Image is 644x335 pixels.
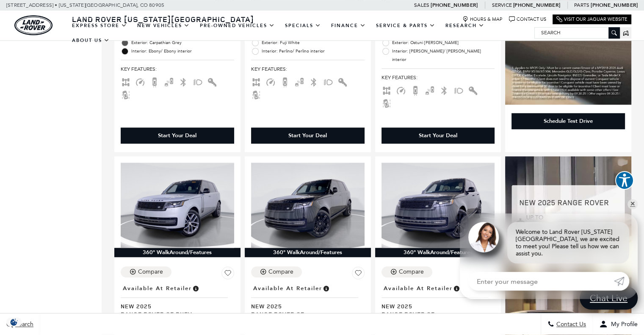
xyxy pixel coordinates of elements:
input: Search [535,28,619,38]
a: Available at RetailerNew 2025Range Rover SE PHEV [121,282,234,318]
span: Land Rover [US_STATE][GEOGRAPHIC_DATA] [72,14,254,24]
nav: Main Navigation [67,18,534,48]
span: Available at Retailer [123,284,192,293]
img: 2025 LAND ROVER Range Rover SE PHEV [121,163,234,248]
div: Start Your Deal [381,127,495,144]
a: Specials [280,18,326,33]
span: Vehicle is in stock and ready for immediate delivery. Due to demand, availability is subject to c... [322,284,330,293]
span: Backup Camera [149,78,160,84]
span: Range Rover SE [251,310,358,318]
a: Contact Us [509,16,546,22]
a: [STREET_ADDRESS] • [US_STATE][GEOGRAPHIC_DATA], CO 80905 [6,2,164,8]
img: Agent profile photo [468,222,499,252]
a: [PHONE_NUMBER] [431,2,478,8]
a: New Vehicles [132,18,195,33]
button: Explore your accessibility options [615,171,634,190]
span: Service [492,2,511,8]
span: Blind Spot Monitor [294,78,304,84]
a: About Us [67,33,115,48]
span: Blind Spot Monitor [425,87,435,93]
a: Pre-Owned Vehicles [195,18,280,33]
span: Blind Spot Monitor [164,78,174,84]
span: AWD [251,78,261,84]
section: Click to Open Cookie Consent Modal [4,318,24,327]
span: Fog Lights [453,87,464,93]
div: Start Your Deal [419,132,457,139]
img: 2025 LAND ROVER Range Rover SE [251,163,365,248]
div: Schedule Test Drive [511,113,625,129]
span: Keyless Entry [207,78,217,84]
a: Finance [326,18,371,33]
div: 360° WalkAround/Features [114,248,240,257]
span: Key Features : [251,64,365,74]
span: Vehicle is in stock and ready for immediate delivery. Due to demand, availability is subject to c... [192,284,199,293]
button: Save Vehicle [221,266,234,282]
div: Welcome to Land Rover [US_STATE][GEOGRAPHIC_DATA], we are excited to meet you! Please tell us how... [507,222,629,263]
span: Interior: [PERSON_NAME]/ [PERSON_NAME] interior [392,47,495,64]
span: Available at Retailer [384,284,453,293]
img: Opt-Out Icon [4,318,24,327]
span: Adaptive Cruise Control [265,78,276,84]
button: Compare Vehicle [381,266,432,277]
span: AWD [121,78,131,84]
span: Backup Camera [410,87,420,93]
a: Research [440,18,489,33]
span: Keyless Entry [468,87,478,93]
span: Sales [414,2,429,8]
span: New 2025 [121,302,228,310]
input: Enter your message [468,272,614,291]
span: Vehicle is in stock and ready for immediate delivery. Due to demand, availability is subject to c... [453,284,460,293]
a: EXPRESS STORE [67,18,132,33]
span: Bluetooth [178,78,188,84]
aside: Accessibility Help Desk [615,171,634,191]
div: Compare [268,268,293,276]
a: Available at RetailerNew 2025Range Rover SE [251,282,365,318]
div: Start Your Deal [158,132,196,139]
button: Compare Vehicle [251,266,302,277]
span: Backup Camera [280,78,290,84]
span: Contact Us [554,321,586,328]
span: New 2025 [381,302,489,310]
div: 360° WalkAround/Features [245,248,371,257]
span: Keyless Entry [337,78,348,84]
div: 360° WalkAround/Features [375,248,501,257]
button: Save Vehicle [352,266,365,282]
span: Range Rover SE [381,310,489,318]
button: Open user profile menu [593,314,644,335]
a: land-rover [14,15,53,35]
a: Service & Parts [371,18,440,33]
span: Lane Warning [251,91,261,97]
img: 2025 LAND ROVER Range Rover SE [381,163,495,248]
span: Range Rover SE PHEV [121,310,228,318]
img: Land Rover [14,15,53,35]
span: Fog Lights [323,78,333,84]
span: Lane Warning [121,91,131,97]
a: Visit Our Jaguar Website [556,16,627,22]
span: Bluetooth [309,78,319,84]
span: Adaptive Cruise Control [135,78,145,84]
span: Adaptive Cruise Control [396,87,406,93]
span: My Profile [608,321,638,328]
span: Interior: Perlino/ Perlino interior [262,47,365,55]
div: Start Your Deal [121,127,234,144]
span: Key Features : [121,64,234,74]
a: Hours & Map [462,16,503,22]
span: Bluetooth [439,87,449,93]
button: Compare Vehicle [121,266,171,277]
div: Schedule Test Drive [544,117,593,125]
a: Available at RetailerNew 2025Range Rover SE [381,282,495,318]
span: Lane Warning [381,100,392,105]
div: Start Your Deal [288,132,327,139]
span: Parts [574,2,589,8]
a: Submit [614,272,629,291]
a: [PHONE_NUMBER] [591,2,638,8]
div: Compare [399,268,424,276]
span: Interior: Ebony/ Ebony interior [131,47,234,55]
a: Land Rover [US_STATE][GEOGRAPHIC_DATA] [67,14,259,24]
a: [PHONE_NUMBER] [513,2,560,8]
span: Available at Retailer [253,284,322,293]
span: New 2025 [251,302,358,310]
span: AWD [381,87,392,93]
div: Compare [138,268,163,276]
span: Fog Lights [193,78,203,84]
